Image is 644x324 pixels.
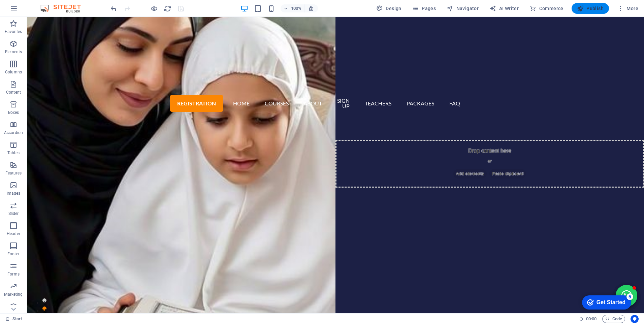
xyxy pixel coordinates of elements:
[164,5,171,12] i: Reload page
[444,3,481,14] button: Navigator
[8,110,19,115] p: Boxes
[4,130,23,135] p: Accordion
[15,282,20,286] button: 1
[614,3,641,14] button: More
[291,4,301,12] h6: 100%
[5,49,22,55] p: Elements
[6,90,21,95] p: Content
[7,191,21,196] p: Images
[487,3,521,14] button: AI Writer
[374,3,404,14] div: Design (Ctrl+Alt+Y)
[376,5,401,12] span: Design
[15,290,20,294] button: 2
[586,315,597,323] span: 00 00
[308,5,314,11] i: On resize automatically adjust zoom level to fit chosen device.
[7,271,20,277] p: Forms
[489,5,519,12] span: AI Writer
[579,315,597,323] h6: Session time
[4,292,23,297] p: Marketing
[410,3,439,14] button: Pages
[7,150,20,156] p: Tables
[7,251,20,257] p: Footer
[602,315,625,323] button: Code
[281,4,304,12] button: 100%
[5,3,55,18] div: Get Started 5 items remaining, 0% complete
[605,315,622,323] span: Code
[8,211,19,216] p: Slider
[374,3,404,14] button: Design
[589,268,610,290] button: Open chat window
[572,3,609,14] button: Publish
[527,3,566,14] button: Commerce
[577,5,604,12] span: Publish
[5,315,22,323] a: Click to cancel selection. Double-click to open Pages
[110,5,118,12] i: Undo: Change menu items (Ctrl+Z)
[5,29,22,34] p: Favorites
[163,4,171,12] button: reload
[150,4,158,12] button: Click here to leave preview mode and continue editing
[591,316,592,321] span: :
[5,170,22,176] p: Features
[412,5,436,12] span: Pages
[5,69,22,75] p: Columns
[631,315,639,323] button: Usercentrics
[529,5,563,12] span: Commerce
[109,4,118,12] button: undo
[39,4,89,12] img: Editor Logo
[20,7,49,13] div: Get Started
[50,1,57,8] div: 5
[447,5,479,12] span: Navigator
[7,231,20,236] p: Header
[617,5,638,12] span: More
